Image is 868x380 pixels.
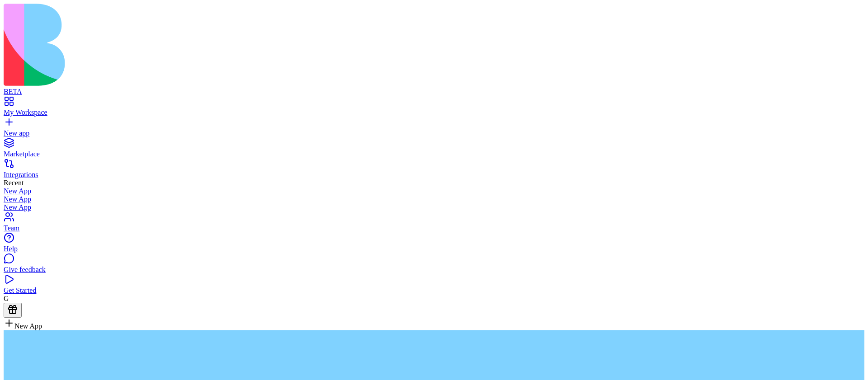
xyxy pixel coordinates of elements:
span: New App [14,322,42,330]
div: Team [4,224,864,232]
div: Marketplace [4,150,864,158]
a: Integrations [4,163,864,179]
span: Recent [4,179,24,187]
a: Help [4,237,864,253]
div: My Workspace [4,108,864,117]
a: Give feedback [4,258,864,274]
div: Help [4,245,864,253]
a: New App [4,187,864,195]
div: Integrations [4,171,864,179]
a: BETA [4,80,864,96]
a: Get Started [4,278,864,295]
div: Give feedback [4,266,864,274]
a: Team [4,216,864,232]
span: G [4,295,9,302]
div: Get Started [4,286,864,295]
a: Marketplace [4,142,864,158]
div: New app [4,129,864,137]
a: New app [4,121,864,137]
a: My Workspace [4,100,864,117]
a: New App [4,203,864,211]
div: BETA [4,88,864,96]
a: New App [4,195,864,203]
img: logo [4,4,367,86]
